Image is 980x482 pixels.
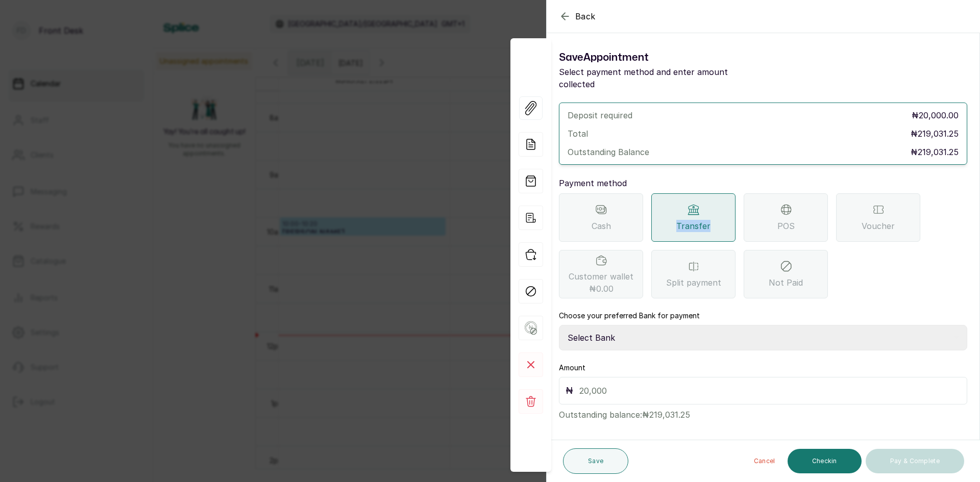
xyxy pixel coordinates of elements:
[568,109,632,121] p: Deposit required
[563,448,628,474] button: Save
[592,220,611,232] span: Cash
[559,311,700,321] label: Choose your preferred Bank for payment
[579,384,961,398] input: 20,000
[559,10,596,22] button: Back
[866,449,964,473] button: Pay & Complete
[569,270,633,295] span: Customer wallet
[788,449,862,473] button: Checkin
[911,128,959,140] p: ₦219,031.25
[912,109,959,121] p: ₦20,000.00
[589,283,614,295] span: ₦0.00
[911,146,959,158] p: ₦219,031.25
[568,128,588,140] p: Total
[559,404,967,421] p: Outstanding balance: ₦219,031.25
[559,363,585,373] label: Amount
[568,146,649,158] p: Outstanding Balance
[777,220,795,232] span: POS
[676,220,710,232] span: Transfer
[769,276,803,289] span: Not Paid
[666,276,721,289] span: Split payment
[575,10,596,22] span: Back
[559,66,763,90] p: Select payment method and enter amount collected
[862,220,895,232] span: Voucher
[559,177,967,189] p: Payment method
[559,49,763,66] h1: Save Appointment
[566,384,573,398] p: ₦
[746,449,783,473] button: Cancel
